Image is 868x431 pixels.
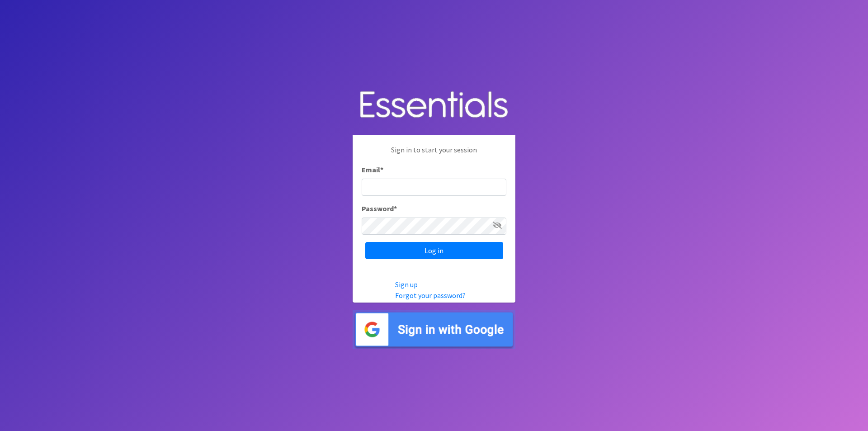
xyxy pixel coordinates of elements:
img: Sign in with Google [353,310,515,349]
img: Human Essentials [353,82,515,128]
input: Log in [365,242,503,259]
label: Email [362,164,383,175]
label: Password [362,203,397,214]
abbr: required [394,204,397,213]
a: Sign up [395,280,418,289]
a: Forgot your password? [395,291,466,300]
abbr: required [380,165,383,174]
p: Sign in to start your session [362,144,506,164]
